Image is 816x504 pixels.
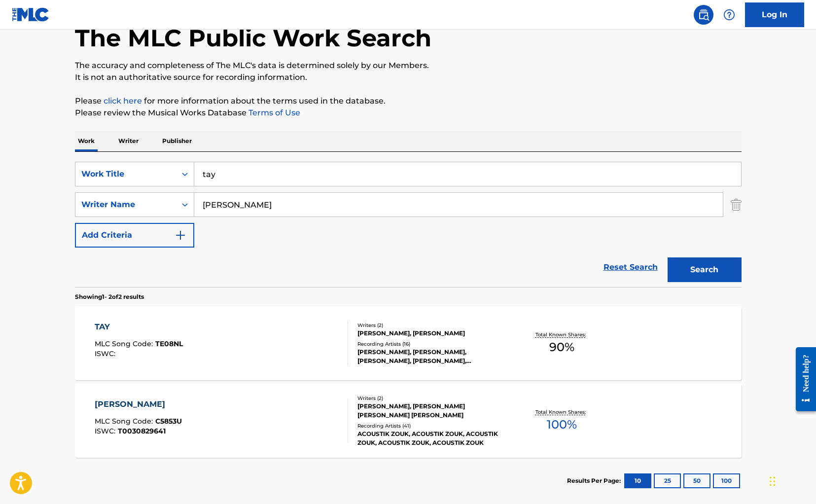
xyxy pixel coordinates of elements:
div: [PERSON_NAME], [PERSON_NAME] [357,329,506,338]
div: [PERSON_NAME], [PERSON_NAME] [PERSON_NAME] [PERSON_NAME] [357,402,506,420]
a: Public Search [694,5,713,25]
p: Showing 1 - 2 of 2 results [75,292,144,301]
div: [PERSON_NAME] [95,398,182,410]
p: Publisher [159,131,195,151]
div: Work Title [81,168,170,180]
div: Drag [770,467,776,496]
div: [PERSON_NAME], [PERSON_NAME], [PERSON_NAME], [PERSON_NAME], [PERSON_NAME] [357,348,506,365]
div: Help [719,5,739,25]
span: ISWC : [95,349,118,358]
div: TAY [95,321,183,333]
span: MLC Song Code : [95,417,155,426]
p: Work [75,131,98,151]
p: Total Known Shares: [535,331,588,338]
div: ACOUSTIK ZOUK, ACOUSTIK ZOUK, ACOUSTIK ZOUK, ACOUSTIK ZOUK, ACOUSTIK ZOUK [357,430,506,447]
button: Add Criteria [75,223,194,248]
a: Terms of Use [247,108,300,117]
a: Log In [745,2,804,27]
button: 50 [683,473,710,488]
div: Writer Name [81,199,170,211]
p: Results Per Page: [567,476,623,485]
form: Search Form [75,162,742,287]
span: C5853U [155,417,182,426]
a: [PERSON_NAME]MLC Song Code:C5853UISWC:T0030829641Writers (2)[PERSON_NAME], [PERSON_NAME] [PERSON_... [75,384,742,458]
div: Writers ( 2 ) [357,322,506,329]
button: 25 [654,473,681,488]
img: help [723,9,735,21]
p: Please for more information about the terms used in the database. [75,95,742,107]
a: TAYMLC Song Code:TE08NLISWC:Writers (2)[PERSON_NAME], [PERSON_NAME]Recording Artists (16)[PERSON_... [75,306,742,380]
span: TE08NL [155,339,183,348]
button: 10 [624,473,651,488]
span: MLC Song Code : [95,339,155,348]
p: Please review the Musical Works Database [75,107,742,119]
div: Recording Artists ( 41 ) [357,422,506,430]
a: click here [104,96,142,106]
p: Total Known Shares: [535,408,588,416]
button: Search [668,257,742,282]
a: Reset Search [599,256,663,278]
p: Writer [115,131,142,151]
div: Writers ( 2 ) [357,395,506,402]
button: 100 [713,473,740,488]
iframe: Resource Center [788,339,816,419]
img: Delete Criterion [731,192,742,217]
iframe: Chat Widget [767,457,816,504]
span: 100 % [547,416,577,433]
span: T0030829641 [118,427,166,435]
img: search [698,9,710,21]
img: 9d2ae6d4665cec9f34b9.svg [175,229,186,241]
div: Recording Artists ( 16 ) [357,340,506,348]
span: ISWC : [95,427,118,435]
img: MLC Logo [12,7,50,22]
p: It is not an authoritative source for recording information. [75,72,742,83]
span: 90 % [549,338,574,356]
p: The accuracy and completeness of The MLC's data is determined solely by our Members. [75,60,742,72]
h1: The MLC Public Work Search [75,23,431,53]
